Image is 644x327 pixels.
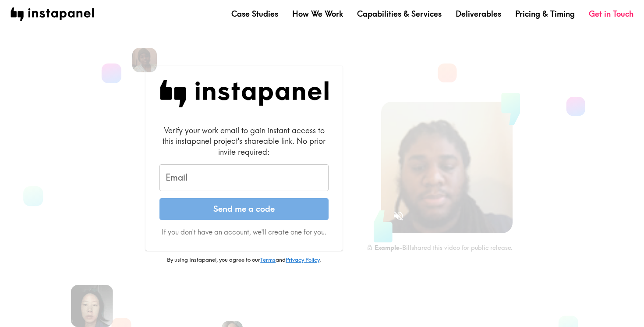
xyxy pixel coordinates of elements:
a: Privacy Policy [286,256,319,263]
p: By using Instapanel, you agree to our and . [145,256,343,264]
div: - Bill shared this video for public release. [367,244,513,252]
img: Venita [132,48,157,72]
a: How We Work [292,8,343,19]
a: Get in Touch [589,8,633,19]
img: Instapanel [159,80,329,107]
p: If you don't have an account, we'll create one for you. [159,227,329,237]
a: Pricing & Timing [515,8,575,19]
b: Example [375,244,399,252]
button: Send me a code [159,198,329,220]
a: Case Studies [231,8,278,19]
button: Sound is off [389,206,408,225]
img: instapanel [11,7,94,21]
div: Verify your work email to gain instant access to this instapanel project's shareable link. No pri... [159,125,329,157]
a: Terms [260,256,276,263]
a: Deliverables [456,8,501,19]
img: Rennie [71,285,113,327]
a: Capabilities & Services [357,8,442,19]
